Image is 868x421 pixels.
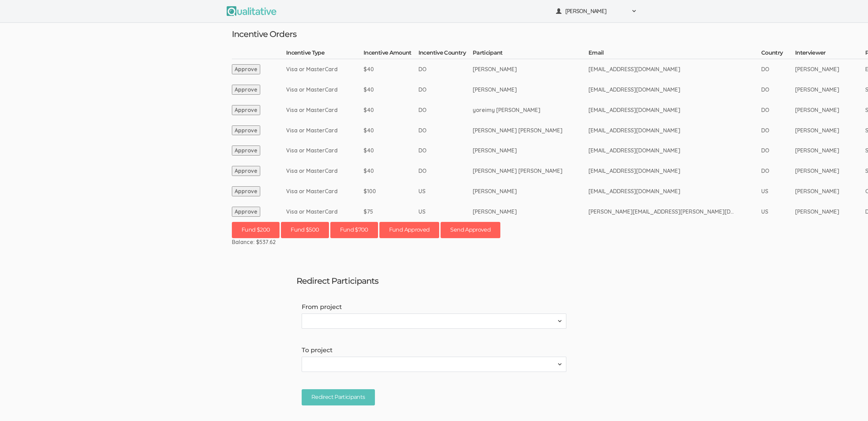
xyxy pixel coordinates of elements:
[232,166,260,176] button: Approve
[227,6,276,16] img: Qualitative
[379,222,440,238] button: Fund Approved
[232,64,260,74] button: Approve
[588,120,761,141] td: [EMAIL_ADDRESS][DOMAIN_NAME]
[761,120,795,141] td: DO
[588,100,761,120] td: [EMAIL_ADDRESS][DOMAIN_NAME]
[418,49,473,59] th: Incentive Country
[473,49,588,59] th: Participant
[418,202,473,222] td: US
[473,100,588,120] td: yoreimy [PERSON_NAME]
[795,120,865,141] td: [PERSON_NAME]
[588,140,761,161] td: [EMAIL_ADDRESS][DOMAIN_NAME]
[588,161,761,181] td: [EMAIL_ADDRESS][DOMAIN_NAME]
[232,105,260,115] button: Approve
[281,222,329,238] button: Fund $500
[473,161,588,181] td: [PERSON_NAME] [PERSON_NAME]
[418,140,473,161] td: DO
[761,100,795,120] td: DO
[364,79,418,100] td: $40
[364,161,418,181] td: $40
[418,79,473,100] td: DO
[588,181,761,202] td: [EMAIL_ADDRESS][DOMAIN_NAME]
[286,181,364,202] td: Visa or MasterCard
[795,49,865,59] th: Interviewer
[795,161,865,181] td: [PERSON_NAME]
[330,222,378,238] button: Fund $700
[761,202,795,222] td: US
[286,140,364,161] td: Visa or MasterCard
[232,30,636,39] h3: Incentive Orders
[473,140,588,161] td: [PERSON_NAME]
[364,49,418,59] th: Incentive Amount
[286,79,364,100] td: Visa or MasterCard
[232,238,636,246] div: Balance: $537.62
[551,3,641,19] button: [PERSON_NAME]
[286,161,364,181] td: Visa or MasterCard
[418,59,473,79] td: DO
[473,202,588,222] td: [PERSON_NAME]
[588,79,761,100] td: [EMAIL_ADDRESS][DOMAIN_NAME]
[302,303,566,312] label: From project
[418,100,473,120] td: DO
[232,125,260,135] button: Approve
[473,181,588,202] td: [PERSON_NAME]
[761,79,795,100] td: DO
[761,161,795,181] td: DO
[795,79,865,100] td: [PERSON_NAME]
[565,7,628,15] span: [PERSON_NAME]
[232,186,260,196] button: Approve
[364,120,418,141] td: $40
[795,181,865,202] td: [PERSON_NAME]
[418,181,473,202] td: US
[364,100,418,120] td: $40
[418,120,473,141] td: DO
[441,222,500,238] button: Send Approved
[232,146,260,156] button: Approve
[302,346,566,355] label: To project
[761,140,795,161] td: DO
[588,49,761,59] th: Email
[795,100,865,120] td: [PERSON_NAME]
[286,59,364,79] td: Visa or MasterCard
[473,120,588,141] td: [PERSON_NAME] [PERSON_NAME]
[473,59,588,79] td: [PERSON_NAME]
[795,140,865,161] td: [PERSON_NAME]
[833,388,868,421] iframe: Chat Widget
[286,202,364,222] td: Visa or MasterCard
[588,202,761,222] td: [PERSON_NAME][EMAIL_ADDRESS][PERSON_NAME][DOMAIN_NAME]
[364,202,418,222] td: $75
[588,59,761,79] td: [EMAIL_ADDRESS][DOMAIN_NAME]
[364,140,418,161] td: $40
[761,59,795,79] td: DO
[795,202,865,222] td: [PERSON_NAME]
[761,181,795,202] td: US
[418,161,473,181] td: DO
[761,49,795,59] th: Country
[795,59,865,79] td: [PERSON_NAME]
[286,120,364,141] td: Visa or MasterCard
[302,389,375,405] input: Redirect Participants
[286,100,364,120] td: Visa or MasterCard
[473,79,588,100] td: [PERSON_NAME]
[364,59,418,79] td: $40
[232,222,280,238] button: Fund $200
[286,49,364,59] th: Incentive Type
[296,277,572,286] h3: Redirect Participants
[232,85,260,95] button: Approve
[364,181,418,202] td: $100
[232,207,260,217] button: Approve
